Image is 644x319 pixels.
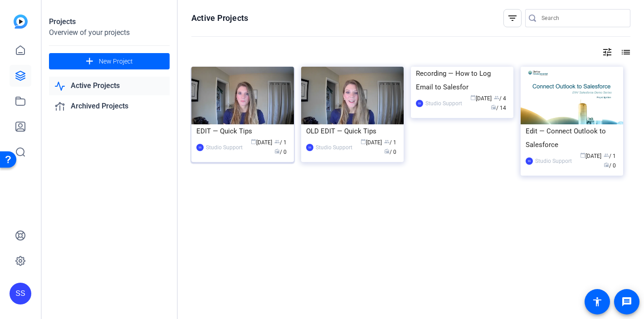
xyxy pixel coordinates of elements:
[306,124,399,138] div: OLD EDIT — Quick Tips
[526,124,618,152] div: Edit — Connect Outlook to Salesforce
[604,153,616,159] span: / 1
[49,27,170,38] div: Overview of your projects
[526,157,533,165] div: SS
[604,162,609,167] span: radio
[49,16,170,27] div: Projects
[604,162,616,169] span: / 0
[191,13,248,24] h1: Active Projects
[416,67,508,94] div: Recording — How to Log Email to Salesfor
[274,149,287,155] span: / 0
[592,296,603,307] mat-icon: accessibility
[580,152,585,158] span: calendar_today
[84,56,95,67] mat-icon: add
[620,47,630,58] mat-icon: list
[316,143,352,152] div: Studio Support
[99,57,133,66] span: New Project
[470,95,492,102] span: [DATE]
[361,139,366,144] span: calendar_today
[535,157,572,166] div: Studio Support
[306,144,313,151] div: SS
[491,105,506,111] span: / 14
[491,104,496,110] span: radio
[49,97,170,116] a: Archived Projects
[10,283,31,304] div: SS
[602,47,613,58] mat-icon: tune
[384,149,396,155] span: / 0
[384,148,390,154] span: radio
[14,15,28,29] img: blue-gradient.svg
[494,95,499,100] span: group
[621,296,632,307] mat-icon: message
[507,13,518,24] mat-icon: filter_list
[425,99,462,108] div: Studio Support
[494,95,506,102] span: / 4
[384,139,396,146] span: / 1
[384,139,390,144] span: group
[470,95,476,100] span: calendar_today
[196,124,289,138] div: EDIT — Quick Tips
[49,77,170,95] a: Active Projects
[274,139,280,144] span: group
[361,139,382,146] span: [DATE]
[49,53,170,69] button: New Project
[416,100,423,107] div: SS
[206,143,243,152] div: Studio Support
[580,153,601,159] span: [DATE]
[274,139,287,146] span: / 1
[542,13,623,24] input: Search
[604,152,609,158] span: group
[251,139,272,146] span: [DATE]
[251,139,256,144] span: calendar_today
[274,148,280,154] span: radio
[196,144,204,151] div: SS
